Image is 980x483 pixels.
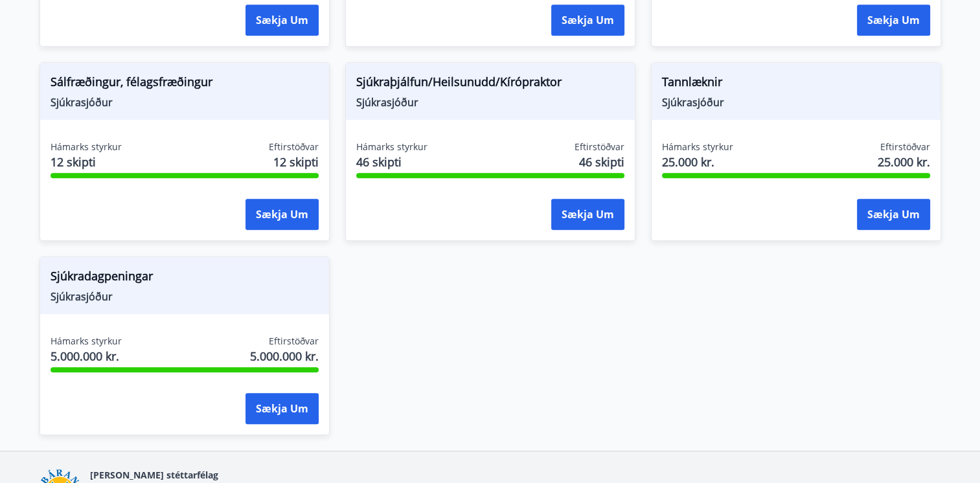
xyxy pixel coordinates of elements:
span: Eftirstöðvar [575,140,624,153]
span: Sjúkraþjálfun/Heilsunudd/Kírópraktor [356,73,624,95]
span: Sjúkrasjóður [356,95,624,109]
span: 25.000 kr. [878,153,930,170]
button: Sækja um [857,199,930,230]
span: Hámarks styrkur [662,140,733,153]
span: Sjúkradagpeningar [51,267,319,289]
button: Sækja um [857,5,930,36]
span: Sjúkrasjóður [662,95,930,109]
span: 46 skipti [356,153,427,170]
button: Sækja um [551,199,624,230]
span: 5.000.000 kr. [51,348,122,365]
span: Hámarks styrkur [356,140,427,153]
span: Hámarks styrkur [51,140,122,153]
span: Eftirstöðvar [269,335,319,348]
span: Eftirstöðvar [269,140,319,153]
span: Eftirstöðvar [880,140,930,153]
span: 46 skipti [579,153,624,170]
button: Sækja um [245,5,319,36]
button: Sækja um [245,199,319,230]
span: 12 skipti [51,153,122,170]
span: 5.000.000 kr. [250,348,319,365]
button: Sækja um [551,5,624,36]
span: Hámarks styrkur [51,335,122,348]
span: 25.000 kr. [662,153,733,170]
span: Sálfræðingur, félagsfræðingur [51,73,319,95]
span: Sjúkrasjóður [51,289,319,304]
span: [PERSON_NAME] stéttarfélag [90,469,218,481]
span: Tannlæknir [662,73,930,95]
span: 12 skipti [273,153,319,170]
button: Sækja um [245,393,319,424]
span: Sjúkrasjóður [51,95,319,109]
